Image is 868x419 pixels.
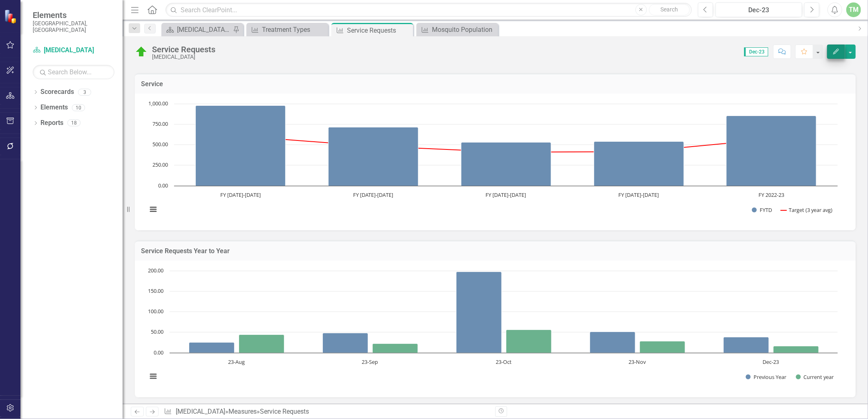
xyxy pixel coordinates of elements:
[158,182,168,189] text: 0.00
[40,87,74,97] a: Scorecards
[418,25,496,35] a: Mosquito Population
[323,333,368,353] path: 23-Sep, 48. Previous Year.
[796,374,835,381] button: Show Current year
[649,4,690,16] button: Search
[196,106,286,186] path: FY 2018-2019, 978. FYTD.
[329,127,418,186] path: FY 2019-2020, 713. FYTD.
[239,330,819,353] g: Current year, bar series 2 of 2 with 5 bars.
[152,45,215,54] div: Service Requests
[164,407,489,417] div: » »
[590,332,635,353] path: 23-Nov, 51. Previous Year.
[147,204,159,215] button: View chart menu, Chart
[148,287,163,294] text: 150.00
[718,5,799,15] div: Dec-23
[176,408,225,415] a: [MEDICAL_DATA]
[781,207,834,214] button: Show Target (3 year avg)
[177,25,231,35] div: [MEDICAL_DATA] and Coastal Management Department Summary
[362,358,378,366] text: 23-Sep
[143,267,848,389] div: Chart. Highcharts interactive chart.
[347,25,411,36] div: Service Requests
[4,9,18,23] img: ClearPoint Strategy
[660,6,678,13] span: Search
[72,104,85,111] div: 10
[143,267,842,389] svg: Interactive chart
[33,20,114,33] small: [GEOGRAPHIC_DATA], [GEOGRAPHIC_DATA]
[486,191,526,198] text: FY [DATE]-[DATE]
[260,408,309,415] div: Service Requests
[40,103,68,112] a: Elements
[594,142,684,186] path: FY 2021-2022, 540. FYTD.
[746,374,787,381] button: Show Previous Year
[163,25,231,35] a: [MEDICAL_DATA] and Coastal Management Department Summary
[262,25,326,35] div: Treatment Types
[148,308,163,315] text: 100.00
[78,89,91,96] div: 3
[727,116,817,186] path: FY 2022-23, 853. FYTD.
[789,206,833,214] text: Target (3 year avg)
[141,247,850,255] h3: Service Requests Year to Year
[33,65,114,79] input: Search Below...
[760,206,772,214] text: FYTD
[353,191,394,198] text: FY [DATE]-[DATE]
[228,408,257,415] a: Measures
[774,346,819,353] path: Dec-23, 16. Current year.
[143,100,842,222] svg: Interactive chart
[228,358,245,366] text: 23-Aug
[640,341,685,353] path: 23-Nov, 28. Current year.
[724,337,769,353] path: Dec-23, 38. Previous Year.
[744,47,768,56] span: Dec-23
[152,161,168,168] text: 250.00
[143,100,848,222] div: Chart. Highcharts interactive chart.
[152,54,215,60] div: [MEDICAL_DATA]
[618,191,659,198] text: FY [DATE]-[DATE]
[752,207,772,214] button: Show FYTD
[152,140,168,148] text: 500.00
[754,373,787,381] text: Previous Year
[758,191,784,198] text: FY 2022-23
[220,191,261,198] text: FY [DATE]-[DATE]
[496,358,512,366] text: 23-Oct
[148,267,163,274] text: 200.00
[33,10,114,20] span: Elements
[763,358,779,366] text: Dec-23
[151,328,163,335] text: 50.00
[189,272,769,353] g: Previous Year, bar series 1 of 2 with 5 bars.
[135,45,148,58] img: On Target
[248,25,326,35] a: Treatment Types
[373,343,418,353] path: 23-Sep, 22. Current year.
[152,120,168,127] text: 750.00
[239,334,284,353] path: 23-Aug, 44. Current year.
[166,3,692,17] input: Search ClearPoint...
[33,46,114,55] a: [MEDICAL_DATA]
[456,272,502,353] path: 23-Oct, 198. Previous Year.
[716,2,802,17] button: Dec-23
[147,371,159,382] button: View chart menu, Chart
[461,143,551,186] path: FY 2020-2021, 532. FYTD.
[40,118,63,128] a: Reports
[196,106,817,186] g: FYTD, series 1 of 2. Bar series with 5 bars.
[629,358,647,366] text: 23-Nov
[432,25,496,35] div: Mosquito Population
[67,120,81,127] div: 18
[148,100,168,107] text: 1,000.00
[804,373,834,381] text: Current year
[141,80,850,88] h3: Service
[846,2,861,17] button: TM
[506,330,552,353] path: 23-Oct, 56. Current year.
[154,349,163,356] text: 0.00
[189,342,235,353] path: 23-Aug, 25. Previous Year.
